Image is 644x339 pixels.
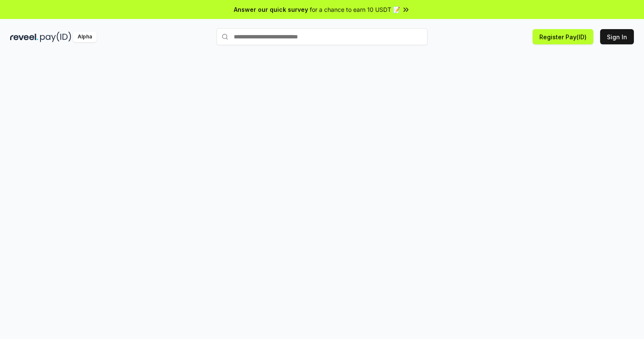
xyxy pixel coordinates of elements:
[310,5,400,14] span: for a chance to earn 10 USDT 📝
[533,29,593,44] button: Register Pay(ID)
[600,29,634,44] button: Sign In
[234,5,308,14] span: Answer our quick survey
[40,32,71,42] img: pay_id
[10,32,38,42] img: reveel_dark
[73,32,97,42] div: Alpha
